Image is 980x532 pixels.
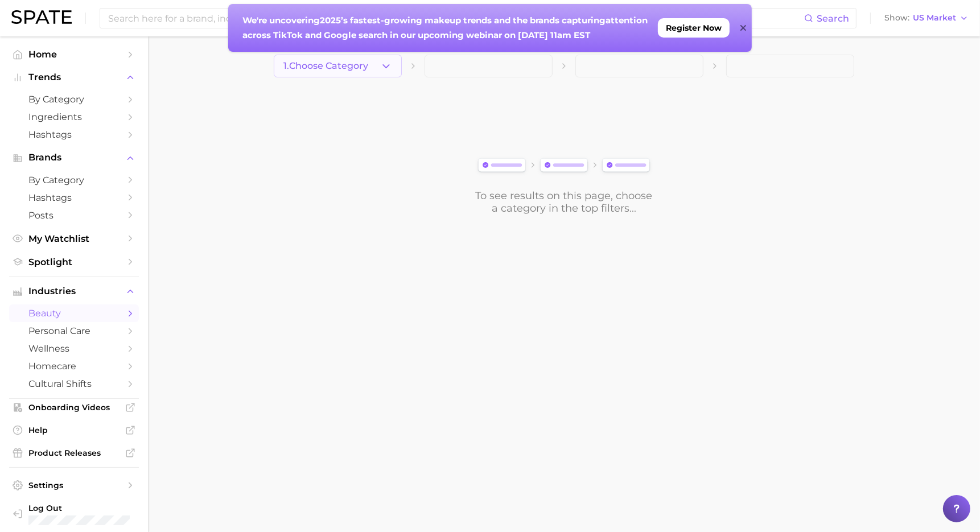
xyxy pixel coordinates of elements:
a: Settings [9,477,139,494]
span: personal care [28,325,120,336]
a: Home [9,46,139,63]
span: My Watchlist [28,233,120,244]
a: Spotlight [9,253,139,271]
a: Ingredients [9,108,139,126]
a: Log out. Currently logged in with e-mail beidsmo@grventures.com. [9,500,139,529]
span: Ingredients [28,112,120,122]
span: Trends [28,72,120,83]
span: Search [817,13,849,24]
a: by Category [9,90,139,108]
a: Hashtags [9,126,139,143]
a: Help [9,422,139,439]
img: SPATE [11,10,72,24]
span: Product Releases [28,448,120,458]
a: beauty [9,304,139,322]
span: Spotlight [28,257,120,267]
a: Posts [9,207,139,224]
a: Product Releases [9,444,139,461]
span: Onboarding Videos [28,402,120,413]
span: Hashtags [28,192,120,203]
button: Trends [9,69,139,86]
span: homecare [28,361,120,372]
a: homecare [9,357,139,375]
button: Brands [9,149,139,166]
span: 1. Choose Category [283,61,368,71]
span: Hashtags [28,129,120,140]
img: svg%3e [475,156,653,176]
a: by Category [9,171,139,189]
span: wellness [28,343,120,354]
span: Brands [28,152,120,163]
a: Hashtags [9,189,139,207]
span: Posts [28,210,120,221]
a: cultural shifts [9,375,139,393]
span: cultural shifts [28,378,120,389]
span: Industries [28,286,120,296]
span: Help [28,425,120,435]
span: by Category [28,94,120,105]
span: Show [884,15,909,21]
span: beauty [28,308,120,319]
div: To see results on this page, choose a category in the top filters... [475,189,653,215]
span: US Market [913,15,956,21]
span: Settings [28,480,120,490]
input: Search here for a brand, industry, or ingredient [107,9,804,28]
button: Industries [9,283,139,300]
span: by Category [28,175,120,185]
a: personal care [9,322,139,340]
a: wellness [9,340,139,357]
span: Log Out [28,503,135,513]
button: ShowUS Market [882,11,971,26]
a: My Watchlist [9,230,139,248]
a: Onboarding Videos [9,399,139,416]
span: Home [28,49,120,60]
button: 1.Choose Category [274,55,402,77]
